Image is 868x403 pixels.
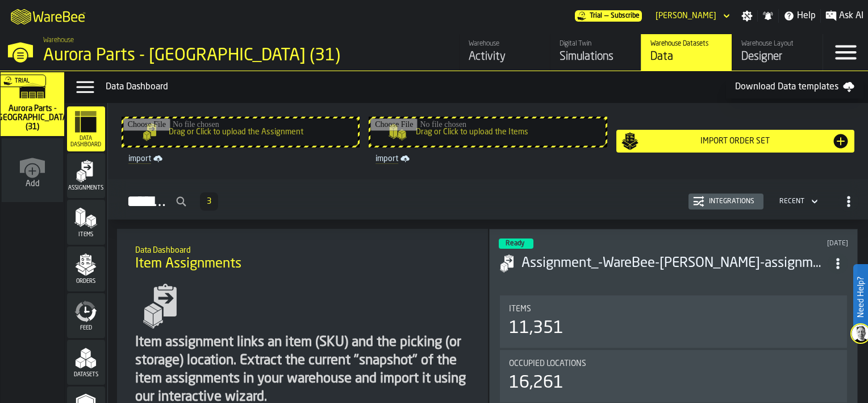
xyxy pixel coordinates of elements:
[650,40,723,48] div: Warehouse Datasets
[469,49,541,65] div: Activity
[67,185,105,191] span: Assignments
[26,179,40,188] span: Add
[43,36,74,44] span: Warehouse
[67,106,105,152] li: menu Data Dashboard
[509,318,564,339] div: 11,351
[108,179,868,220] h2: button-Assignments
[839,9,863,23] span: Ask AI
[500,350,847,402] div: stat-Occupied Locations
[641,34,732,71] a: link-to-/wh/i/aa2e4adb-2cd5-4688-aa4a-ec82bcf75d46/data
[821,9,868,23] label: button-toggle-Ask AI
[509,359,586,368] span: Occupied Locations
[509,359,838,368] div: Title
[106,80,726,94] div: Data Dashboard
[500,295,847,348] div: stat-Items
[575,10,642,22] a: link-to-/wh/i/aa2e4adb-2cd5-4688-aa4a-ec82bcf75d46/pricing/
[604,12,608,20] span: —
[67,232,105,238] span: Items
[521,254,828,273] h3: Assignment_-WareBee-[PERSON_NAME]-assignment- V2080825.csv-2025-08-08
[459,34,550,71] a: link-to-/wh/i/aa2e4adb-2cd5-4688-aa4a-ec82bcf75d46/feed/
[704,198,759,205] div: Integrations
[797,9,816,23] span: Help
[67,372,105,378] span: Datasets
[779,9,820,23] label: button-toggle-Help
[1,72,64,138] a: link-to-/wh/i/aa2e4adb-2cd5-4688-aa4a-ec82bcf75d46/simulations
[499,238,533,249] div: status-3 2
[67,293,105,339] li: menu Feed
[692,240,848,248] div: Updated: 8/8/2025, 8:24:12 AM Created: 8/8/2025, 8:24:05 AM
[758,10,778,22] label: button-toggle-Notifications
[469,40,541,48] div: Warehouse
[688,194,763,209] button: button-Integrations
[509,305,838,314] div: Title
[737,10,757,22] label: button-toggle-Settings
[135,244,470,255] h2: Sub Title
[67,340,105,385] li: menu Datasets
[575,10,642,22] div: Menu Subscription
[509,373,564,393] div: 16,261
[506,240,524,247] span: Ready
[590,12,602,20] span: Trial
[651,9,732,23] div: DropdownMenuValue-Bob Lueken Lueken
[67,246,105,292] li: menu Orders
[371,152,604,166] a: link-to-/wh/i/aa2e4adb-2cd5-4688-aa4a-ec82bcf75d46/import/items/
[823,34,868,71] label: button-toggle-Menu
[521,254,828,273] div: Assignment_-WareBee-Aurora Reno-assignment- V2080825.csv-2025-08-08
[741,40,813,48] div: Warehouse Layout
[67,135,105,148] span: Data Dashboard
[779,198,804,205] div: DropdownMenuValue-4
[650,49,723,65] div: Data
[207,198,211,205] span: 3
[15,78,30,84] span: Trial
[43,46,350,66] div: Aurora Parts - [GEOGRAPHIC_DATA] (31)
[135,255,241,273] span: Item Assignments
[550,34,641,71] a: link-to-/wh/i/aa2e4adb-2cd5-4688-aa4a-ec82bcf75d46/simulations
[656,11,716,20] div: DropdownMenuValue-Bob Lueken Lueken
[611,12,640,20] span: Subscribe
[69,76,101,98] label: button-toggle-Data Menu
[854,265,867,329] label: Need Help?
[741,49,813,65] div: Designer
[2,138,63,204] a: link-to-/wh/new
[123,118,358,146] input: Drag or Click to upload the Assignment
[195,192,223,211] div: ButtonLoadMore-Load More-Prev-First-Last
[726,76,863,98] a: Download Data templates
[616,130,854,153] button: button-Import Order Set
[560,49,632,65] div: Simulations
[126,238,479,279] div: title-Item Assignments
[509,305,531,314] span: Items
[67,153,105,199] li: menu Assignments
[124,152,357,166] a: link-to-/wh/i/aa2e4adb-2cd5-4688-aa4a-ec82bcf75d46/import/assignment/
[639,137,832,146] div: Import Order Set
[370,118,605,146] input: Drag or Click to upload the Items
[67,325,105,331] span: Feed
[67,278,105,285] span: Orders
[67,200,105,245] li: menu Items
[775,195,820,208] div: DropdownMenuValue-4
[560,40,632,48] div: Digital Twin
[732,34,823,71] a: link-to-/wh/i/aa2e4adb-2cd5-4688-aa4a-ec82bcf75d46/designer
